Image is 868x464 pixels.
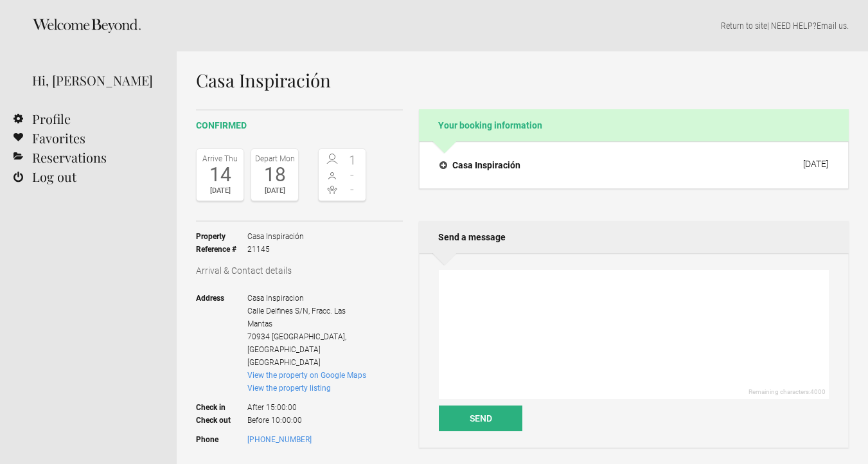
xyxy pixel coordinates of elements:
a: [PHONE_NUMBER] [247,435,312,444]
h2: Send a message [419,221,849,253]
strong: Property [196,230,247,243]
strong: Check out [196,414,247,427]
div: [DATE] [254,184,295,197]
span: - [342,183,363,196]
span: [GEOGRAPHIC_DATA] [247,345,321,354]
span: Before 10:00:00 [247,414,366,427]
div: Hi, [PERSON_NAME] [32,71,157,90]
strong: Check in [196,395,247,414]
span: , [247,294,346,367]
span: After 15:00:00 [247,395,366,414]
strong: Phone [196,433,247,446]
span: 21145 [247,243,304,256]
h3: Arrival & Contact details [196,264,403,277]
a: View the property on Google Maps [247,371,366,380]
div: [DATE] [200,184,240,197]
span: 1 [342,154,363,166]
a: Email us [817,21,847,31]
span: - [342,168,363,181]
button: Send [439,406,522,431]
a: Return to site [721,21,767,31]
h2: confirmed [196,119,403,132]
div: 14 [200,165,240,184]
h2: Your booking information [419,109,849,141]
span: Casa Inspiración [247,230,304,243]
h1: Casa Inspiración [196,71,849,90]
strong: Reference # [196,243,247,256]
div: [DATE] [803,159,828,169]
span: Calle Delfines S/N, Fracc. Las Mantas [247,307,346,328]
div: Depart Mon [254,152,295,165]
h4: Casa Inspiración [439,159,520,172]
span: [GEOGRAPHIC_DATA] [272,332,345,341]
button: Casa Inspiración [DATE] [429,152,838,179]
strong: Address [196,292,247,369]
p: | NEED HELP? . [196,19,849,32]
div: Arrive Thu [200,152,240,165]
span: 70934 [247,332,270,341]
div: 18 [254,165,295,184]
span: Casa Inspiracion [247,294,304,303]
span: [GEOGRAPHIC_DATA] [247,358,321,367]
a: View the property listing [247,384,331,393]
